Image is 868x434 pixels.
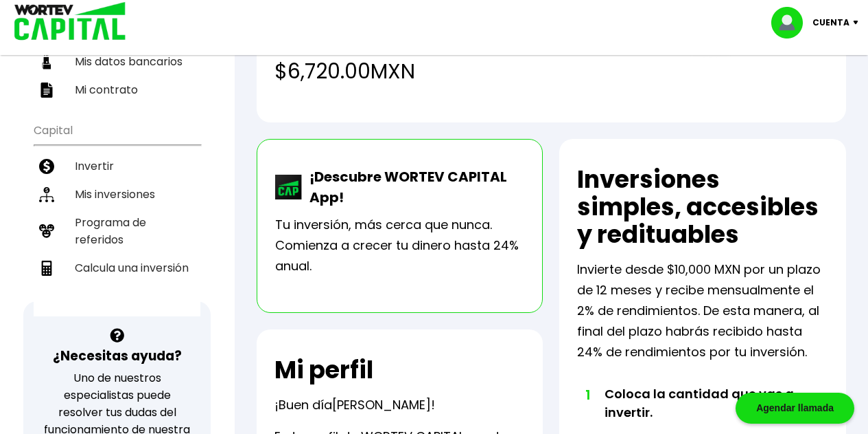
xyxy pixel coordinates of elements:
[34,47,200,76] a: Mis datos bancarios
[275,175,303,199] img: wortev-capital-app-icon
[577,259,828,362] p: Invierte desde $10,000 MXN por un plazo de 12 meses y recibe mensualmente el 2% de rendimientos. ...
[584,384,591,405] span: 1
[771,7,812,39] img: profile-image
[736,393,854,424] div: Agendar llamada
[39,224,54,239] img: recomiendanos-icon.9b8e9327.svg
[274,395,435,415] p: ¡Buen día !
[53,346,182,366] h3: ¿Necesitas ayuda?
[34,208,200,254] a: Programa de referidos
[849,21,868,25] img: icon-down
[39,159,54,174] img: invertir-icon.b3b967d7.svg
[39,54,54,69] img: datos-icon.10cf9172.svg
[34,254,200,282] a: Calcula una inversión
[39,261,54,276] img: calculadora-icon.17d418c4.svg
[275,215,525,276] p: Tu inversión, más cerca que nunca. Comienza a crecer tu dinero hasta 24% anual.
[34,180,200,208] a: Mis inversiones
[577,166,828,248] h2: Inversiones simples, accesibles y redituables
[274,356,373,384] h2: Mi perfil
[812,12,849,33] p: Cuenta
[39,83,54,98] img: contrato-icon.f2db500c.svg
[34,76,200,104] a: Mi contrato
[34,115,200,316] ul: Capital
[39,187,54,202] img: inversiones-icon.6695dc30.svg
[274,56,651,87] h4: $6,720.00 MXN
[303,166,525,208] p: ¡Descubre WORTEV CAPITAL App!
[332,396,431,413] span: [PERSON_NAME]
[34,152,200,180] a: Invertir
